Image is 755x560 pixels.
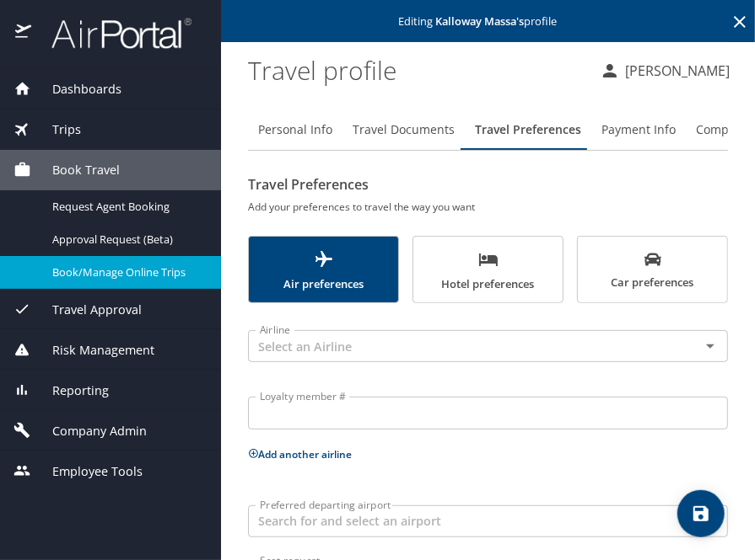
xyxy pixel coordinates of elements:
[248,198,728,216] h6: Add your preferences to travel the way you want
[588,251,717,292] span: Car preferences
[248,109,728,150] div: Profile
[52,199,201,215] span: Request Agent Booking
[253,335,673,357] input: Select an Airline
[353,120,455,141] span: Travel Documents
[52,264,201,280] span: Book/Manage Online Trips
[475,120,581,141] span: Travel Preferences
[248,44,586,96] h1: Travel profile
[436,13,525,29] strong: Kalloway Massa 's
[258,120,332,141] span: Personal Info
[31,462,143,481] span: Employee Tools
[226,16,750,27] p: Editing profile
[601,120,676,141] span: Payment Info
[31,80,121,99] span: Dashboards
[248,236,728,303] div: scrollable force tabs example
[31,120,81,139] span: Trips
[248,171,728,198] h2: Travel Preferences
[31,381,109,400] span: Reporting
[677,490,725,537] button: save
[15,17,33,50] img: icon-airportal.png
[698,334,722,358] button: Open
[52,232,201,248] span: Approval Request (Beta)
[620,61,730,81] p: [PERSON_NAME]
[253,510,673,532] input: Search for and select an airport
[31,341,154,360] span: Risk Management
[31,301,142,319] span: Travel Approval
[33,17,191,50] img: airportal-logo.png
[593,56,736,86] button: [PERSON_NAME]
[259,249,388,294] span: Air preferences
[31,422,147,440] span: Company Admin
[423,249,553,294] span: Hotel preferences
[31,161,120,179] span: Book Travel
[248,447,352,461] button: Add another airline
